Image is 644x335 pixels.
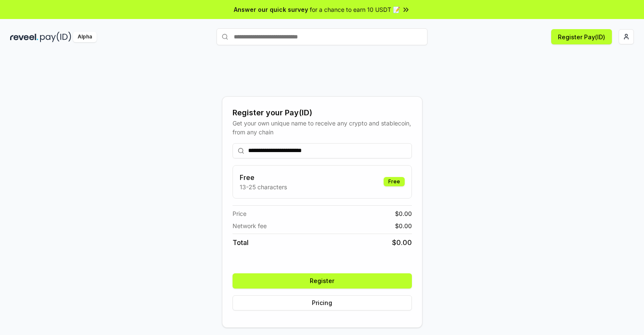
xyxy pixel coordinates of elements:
[233,237,249,248] span: Total
[40,32,71,42] img: pay_id
[233,295,412,310] button: Pricing
[551,29,612,44] button: Register Pay(ID)
[233,273,412,289] button: Register
[73,32,97,42] div: Alpha
[395,209,412,218] span: $ 0.00
[392,237,412,248] span: $ 0.00
[240,172,287,182] h3: Free
[234,5,308,14] span: Answer our quick survey
[10,32,38,42] img: reveel_dark
[240,182,287,191] p: 13-25 characters
[233,221,267,230] span: Network fee
[233,119,412,136] div: Get your own unique name to receive any crypto and stablecoin, from any chain
[233,209,246,218] span: Price
[310,5,400,14] span: for a chance to earn 10 USDT 📝
[233,107,412,119] div: Register your Pay(ID)
[384,177,405,186] div: Free
[395,221,412,230] span: $ 0.00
